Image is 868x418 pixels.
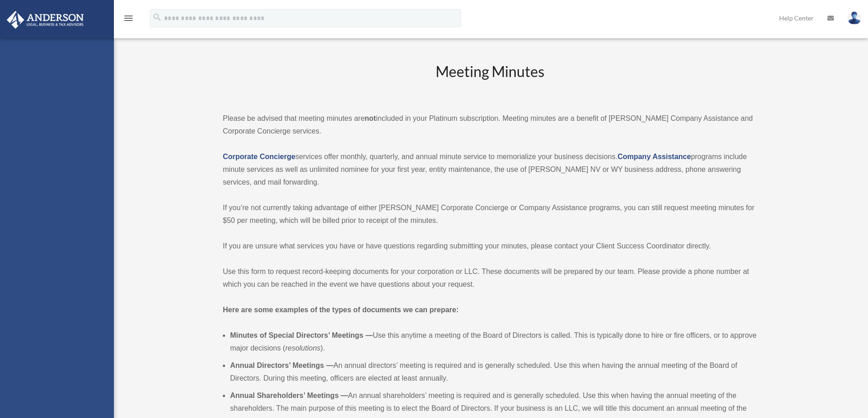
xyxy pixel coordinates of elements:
[152,12,162,22] i: search
[230,331,373,339] b: Minutes of Special Directors’ Meetings —
[4,11,87,29] img: Anderson Advisors Platinum Portal
[223,265,757,291] p: Use this form to request record-keeping documents for your corporation or LLC. These documents wi...
[223,306,459,314] strong: Here are some examples of the types of documents we can prepare:
[223,62,757,99] h2: Meeting Minutes
[285,344,320,352] em: resolutions
[223,201,757,227] p: If you’re not currently taking advantage of either [PERSON_NAME] Corporate Concierge or Company A...
[123,16,134,24] a: menu
[230,392,348,399] b: Annual Shareholders’ Meetings —
[223,153,295,160] a: Corporate Concierge
[230,359,757,385] li: An annual directors’ meeting is required and is generally scheduled. Use this when having the ann...
[847,11,861,25] img: User Pic
[123,13,134,24] i: menu
[223,112,757,138] p: Please be advised that meeting minutes are included in your Platinum subscription. Meeting minute...
[223,240,757,253] p: If you are unsure what services you have or have questions regarding submitting your minutes, ple...
[617,153,691,160] a: Company Assistance
[230,329,757,355] li: Use this anytime a meeting of the Board of Directors is called. This is typically done to hire or...
[230,361,334,369] b: Annual Directors’ Meetings —
[223,150,757,189] p: services offer monthly, quarterly, and annual minute service to memorialize your business decisio...
[365,114,376,122] strong: not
